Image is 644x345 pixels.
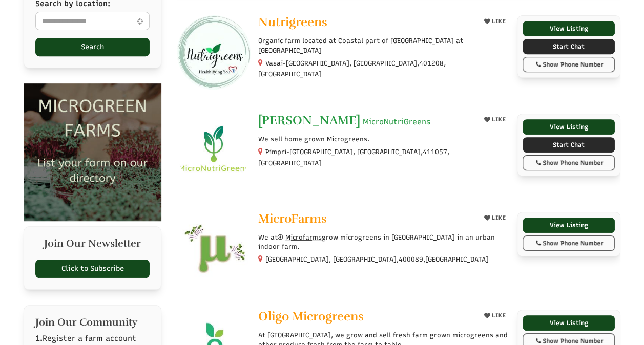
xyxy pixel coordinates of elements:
small: [GEOGRAPHIC_DATA], [GEOGRAPHIC_DATA], , [265,255,489,263]
a: View Listing [523,315,614,331]
h2: Join Our Newsletter [35,238,150,254]
button: LIKE [481,15,509,28]
span: LIKE [490,214,506,221]
span: LIKE [490,312,506,319]
img: MicroFarms [177,212,251,286]
a: Oligo Microgreens [258,310,473,326]
a: [PERSON_NAME] MicroNutriGreens [258,114,473,130]
span: LIKE [490,116,506,123]
a: Nutrigreens [258,15,473,31]
img: Sarah Kolatkar [177,114,251,187]
h2: Join Our Community [35,317,150,328]
span: Oligo Microgreens [258,309,364,324]
span: 400089 [399,255,423,264]
a: Start Chat [523,39,614,54]
img: Microgreen Farms list your microgreen farm today [24,83,161,221]
b: 1. [35,334,43,343]
img: Nutrigreens [177,15,251,89]
span: 411057 [423,147,447,157]
a: View Listing [523,119,614,135]
a: Microfarms [278,233,322,241]
div: Show Phone Number [528,239,609,248]
i: Use Current Location [134,17,146,25]
span: MicroNutriGreens [363,117,430,127]
a: Click to Subscribe [35,260,150,278]
button: LIKE [481,310,509,322]
span: [PERSON_NAME] [258,113,360,128]
div: Show Phone Number [528,60,609,69]
p: We sell home grown Microgreens. [258,135,509,144]
p: We at grow microgreens in [GEOGRAPHIC_DATA] in an urban indoor farm. [258,233,509,251]
a: View Listing [523,21,614,36]
small: Pimpri-[GEOGRAPHIC_DATA], [GEOGRAPHIC_DATA], , [258,148,449,166]
a: Start Chat [523,137,614,153]
button: LIKE [481,212,509,224]
span: Nutrigreens [258,14,327,30]
span: [GEOGRAPHIC_DATA] [258,159,322,168]
span: LIKE [490,18,506,25]
span: [GEOGRAPHIC_DATA] [258,70,322,79]
span: 401208 [419,59,444,68]
a: MicroFarms [258,212,473,228]
span: [GEOGRAPHIC_DATA] [425,255,489,264]
span: Microfarms [285,233,322,241]
span: MicroFarms [258,211,327,226]
button: LIKE [481,114,509,126]
small: Vasai-[GEOGRAPHIC_DATA], [GEOGRAPHIC_DATA], , [258,59,446,78]
div: Show Phone Number [528,158,609,167]
a: View Listing [523,218,614,233]
button: Search [35,38,150,56]
p: Organic farm located at Coastal part of [GEOGRAPHIC_DATA] at [GEOGRAPHIC_DATA] [258,36,509,55]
